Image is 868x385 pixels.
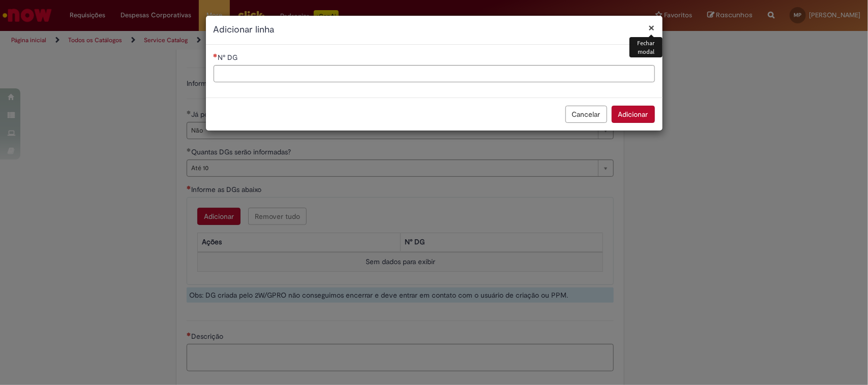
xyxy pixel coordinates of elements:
h2: Adicionar linha [214,23,655,37]
span: Necessários [214,53,218,57]
input: N° DG [214,65,655,82]
div: Fechar modal [630,37,662,57]
span: N° DG [218,53,240,62]
button: Fechar modal [649,22,655,33]
button: Cancelar [565,106,607,123]
button: Adicionar [612,106,655,123]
